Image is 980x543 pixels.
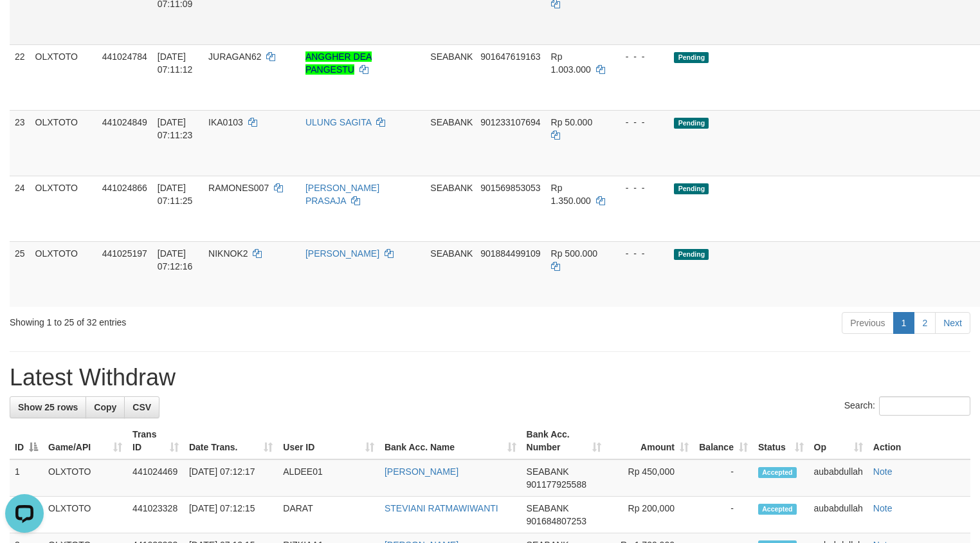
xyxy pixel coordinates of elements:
span: Copy 901884499109 to clipboard [480,248,540,259]
span: Pending [674,118,709,129]
td: 441023328 [127,497,184,533]
th: ID: activate to sort column descending [10,423,43,459]
a: Note [873,503,893,513]
span: Accepted [758,467,797,478]
td: 23 [10,110,30,176]
th: Status: activate to sort column ascending [753,423,809,459]
a: Next [935,312,970,334]
a: STEVIANI RATMAWIWANTI [385,503,498,513]
td: 1 [10,459,43,497]
a: [PERSON_NAME] [385,466,458,477]
th: Bank Acc. Number: activate to sort column ascending [522,423,606,459]
span: Show 25 rows [18,402,78,412]
td: aubabdullah [809,497,868,533]
span: Rp 1.003.000 [551,51,591,75]
span: 441024849 [102,117,147,127]
a: CSV [124,396,159,418]
span: Rp 1.350.000 [551,183,591,206]
a: Show 25 rows [10,396,86,418]
td: 22 [10,44,30,110]
td: DARAT [278,497,379,533]
span: SEABANK [527,503,569,513]
span: Copy 901569853053 to clipboard [480,183,540,193]
th: Game/API: activate to sort column ascending [43,423,127,459]
td: OLXTOTO [30,110,97,176]
a: [PERSON_NAME] PRASAJA [305,183,379,206]
th: Amount: activate to sort column ascending [606,423,694,459]
input: Search: [879,396,970,416]
td: OLXTOTO [30,241,97,307]
div: - - - [615,50,664,63]
span: 441024784 [102,51,147,62]
a: 2 [914,312,936,334]
td: ALDEE01 [278,459,379,497]
span: Copy 901177925588 to clipboard [527,479,586,490]
span: SEABANK [430,248,473,259]
span: Rp 500.000 [551,248,597,259]
span: Accepted [758,504,797,515]
div: Showing 1 to 25 of 32 entries [10,311,399,329]
div: - - - [615,116,664,129]
span: [DATE] 07:11:25 [158,183,193,206]
td: Rp 450,000 [606,459,694,497]
a: [PERSON_NAME] [305,248,379,259]
span: [DATE] 07:12:16 [158,248,193,271]
span: 441024866 [102,183,147,193]
th: Op: activate to sort column ascending [809,423,868,459]
td: OLXTOTO [30,176,97,241]
span: Pending [674,52,709,63]
td: 25 [10,241,30,307]
td: [DATE] 07:12:15 [184,497,278,533]
div: - - - [615,247,664,260]
a: Previous [842,312,893,334]
th: User ID: activate to sort column ascending [278,423,379,459]
span: SEABANK [430,51,473,62]
span: SEABANK [527,466,569,477]
span: Copy 901233107694 to clipboard [480,117,540,127]
th: Balance: activate to sort column ascending [694,423,753,459]
td: Rp 200,000 [606,497,694,533]
span: RAMONES007 [208,183,269,193]
button: Open LiveChat chat widget [5,5,44,44]
span: Copy [94,402,116,412]
th: Action [868,423,970,459]
span: JURAGAN62 [208,51,261,62]
a: Note [873,466,893,477]
a: Copy [86,396,125,418]
td: aubabdullah [809,459,868,497]
td: [DATE] 07:12:17 [184,459,278,497]
span: 441025197 [102,248,147,259]
td: - [694,459,753,497]
a: ULUNG SAGITA [305,117,371,127]
a: ANGGHER DEA PANGESTU [305,51,372,75]
span: Rp 50.000 [551,117,593,127]
span: IKA0103 [208,117,243,127]
td: 24 [10,176,30,241]
span: [DATE] 07:11:12 [158,51,193,75]
td: OLXTOTO [30,44,97,110]
a: 1 [893,312,915,334]
th: Bank Acc. Name: activate to sort column ascending [379,423,522,459]
span: Pending [674,249,709,260]
div: - - - [615,181,664,194]
span: Copy 901684807253 to clipboard [527,516,586,526]
td: 441024469 [127,459,184,497]
h1: Latest Withdraw [10,365,970,391]
span: Pending [674,183,709,194]
span: SEABANK [430,117,473,127]
td: OLXTOTO [43,497,127,533]
th: Date Trans.: activate to sort column ascending [184,423,278,459]
span: SEABANK [430,183,473,193]
span: [DATE] 07:11:23 [158,117,193,140]
span: Copy 901647619163 to clipboard [480,51,540,62]
label: Search: [844,396,970,416]
span: CSV [132,402,151,412]
td: OLXTOTO [43,459,127,497]
th: Trans ID: activate to sort column ascending [127,423,184,459]
span: NIKNOK2 [208,248,248,259]
td: - [694,497,753,533]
